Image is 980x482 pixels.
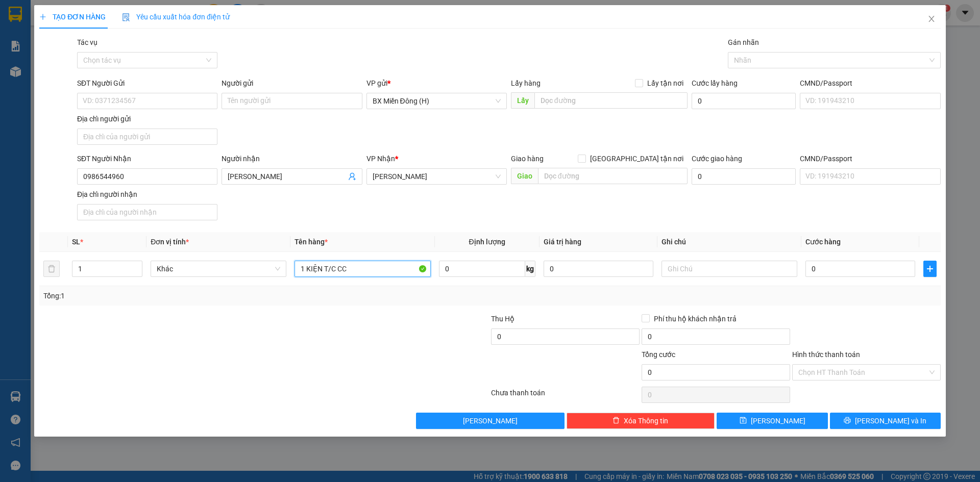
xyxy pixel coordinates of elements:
[43,290,378,301] div: Tổng: 1
[151,238,189,246] span: Đơn vị tính
[544,238,581,246] span: Giá trị hàng
[77,204,217,220] input: Địa chỉ của người nhận
[469,238,505,246] span: Định lượng
[491,315,514,323] span: Thu Hộ
[740,417,747,425] span: save
[366,78,507,89] div: VP gửi
[728,38,759,46] label: Gán nhãn
[511,79,541,87] span: Lấy hàng
[624,415,668,426] span: Xóa Thông tin
[490,387,641,405] div: Chưa thanh toán
[717,413,827,429] button: save[PERSON_NAME]
[923,261,937,277] button: plus
[463,415,518,426] span: [PERSON_NAME]
[122,13,230,21] span: Yêu cầu xuất hóa đơn điện tử
[511,155,544,163] span: Giao hàng
[43,261,60,277] button: delete
[511,168,538,184] span: Giao
[612,417,620,425] span: delete
[855,415,926,426] span: [PERSON_NAME] và In
[805,238,841,246] span: Cước hàng
[751,415,805,426] span: [PERSON_NAME]
[692,168,796,185] input: Cước giao hàng
[39,13,46,20] span: plus
[77,129,217,145] input: Địa chỉ của người gửi
[650,313,741,324] span: Phí thu hộ khách nhận trả
[157,261,280,276] span: Khác
[77,153,217,164] div: SĐT Người Nhận
[927,15,936,23] span: close
[538,168,688,184] input: Dọc đường
[77,113,217,124] div: Địa chỉ người gửi
[544,261,653,277] input: 0
[77,38,97,46] label: Tác vụ
[366,155,395,163] span: VP Nhận
[661,261,797,277] input: Ghi Chú
[373,169,501,184] span: Phan Đình Phùng
[657,232,801,252] th: Ghi chú
[39,13,106,21] span: TẠO ĐƠN HÀNG
[792,350,860,359] label: Hình thức thanh toán
[511,92,534,109] span: Lấy
[416,413,565,429] button: [PERSON_NAME]
[295,261,430,277] input: VD: Bàn, Ghế
[917,5,946,34] button: Close
[586,153,688,164] span: [GEOGRAPHIC_DATA] tận nơi
[800,78,940,89] div: CMND/Passport
[692,79,738,87] label: Cước lấy hàng
[348,172,356,181] span: user-add
[830,413,941,429] button: printer[PERSON_NAME] và In
[692,93,796,109] input: Cước lấy hàng
[373,93,501,109] span: BX Miền Đông (H)
[642,350,675,359] span: Tổng cước
[122,13,130,21] img: icon
[525,261,535,277] span: kg
[800,153,940,164] div: CMND/Passport
[643,78,688,89] span: Lấy tận nơi
[77,78,217,89] div: SĐT Người Gửi
[534,92,688,109] input: Dọc đường
[72,238,80,246] span: SL
[692,155,742,163] label: Cước giao hàng
[924,265,936,273] span: plus
[222,78,362,89] div: Người gửi
[222,153,362,164] div: Người nhận
[567,413,715,429] button: deleteXóa Thông tin
[295,238,328,246] span: Tên hàng
[844,417,851,425] span: printer
[77,189,217,200] div: Địa chỉ người nhận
